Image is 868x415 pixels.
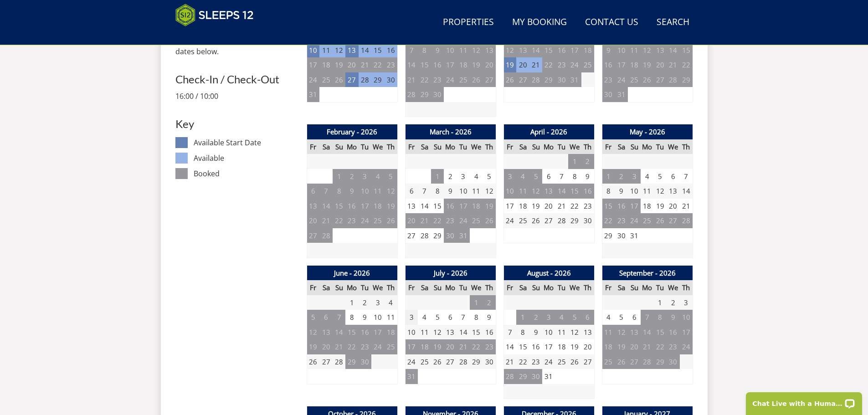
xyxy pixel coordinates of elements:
td: 4 [385,295,397,310]
a: Search [653,12,693,33]
td: 24 [503,213,516,228]
td: 15 [371,43,384,58]
td: 17 [568,43,581,58]
td: 21 [667,57,679,72]
td: 19 [654,199,667,214]
td: 30 [444,228,457,243]
td: 18 [516,199,529,214]
td: 15 [542,43,555,58]
td: 4 [470,169,483,184]
td: 18 [470,199,483,214]
td: 26 [654,213,667,228]
td: 22 [602,213,615,228]
td: 20 [516,57,529,72]
td: 28 [405,87,418,102]
td: 9 [431,43,444,58]
td: 28 [555,213,568,228]
th: Mo [345,280,358,295]
td: 31 [568,72,581,87]
td: 3 [628,169,641,184]
td: 9 [345,184,358,199]
td: 21 [418,213,431,228]
td: 11 [457,43,470,58]
td: 5 [654,169,667,184]
th: We [667,280,679,295]
th: Sa [516,280,529,295]
td: 14 [555,184,568,199]
td: 12 [385,184,397,199]
td: 14 [405,57,418,72]
td: 5 [483,169,496,184]
th: Sa [418,280,431,295]
dd: Booked [194,168,299,179]
td: 24 [568,57,581,72]
td: 25 [581,57,594,72]
td: 27 [516,72,529,87]
td: 11 [628,43,641,58]
td: 16 [385,43,397,58]
th: Su [628,139,641,154]
img: Sleeps 12 [175,4,254,26]
td: 28 [680,213,693,228]
td: 4 [516,169,529,184]
td: 1 [345,295,358,310]
td: 12 [641,43,653,58]
th: Fr [307,280,319,295]
td: 21 [529,57,542,72]
td: 15 [568,184,581,199]
td: 1 [333,169,345,184]
th: February - 2026 [307,124,397,139]
th: Th [385,280,397,295]
td: 29 [371,72,384,87]
td: 8 [568,169,581,184]
td: 26 [470,72,483,87]
th: Sa [418,139,431,154]
td: 22 [542,57,555,72]
th: Fr [503,280,516,295]
td: 18 [628,57,641,72]
th: Su [529,280,542,295]
td: 13 [542,184,555,199]
th: Su [529,139,542,154]
td: 20 [542,199,555,214]
th: Th [680,139,693,154]
td: 10 [628,184,641,199]
td: 12 [654,184,667,199]
td: 31 [307,87,319,102]
td: 25 [470,213,483,228]
td: 13 [345,43,358,58]
td: 20 [483,57,496,72]
td: 8 [431,184,444,199]
td: 20 [405,213,418,228]
td: 26 [529,213,542,228]
td: 22 [418,72,431,87]
td: 25 [628,72,641,87]
td: 15 [431,199,444,214]
td: 13 [667,184,679,199]
td: 23 [581,199,594,214]
td: 15 [602,199,615,214]
th: June - 2026 [307,266,397,281]
th: Tu [359,139,371,154]
td: 26 [483,213,496,228]
th: Tu [654,280,667,295]
td: 17 [444,57,457,72]
th: Tu [457,139,470,154]
th: September - 2026 [602,266,693,281]
td: 22 [680,57,693,72]
td: 18 [641,199,653,214]
td: 8 [418,43,431,58]
td: 21 [319,213,332,228]
td: 14 [319,199,332,214]
th: Tu [555,139,568,154]
th: Su [333,280,345,295]
td: 24 [615,72,627,87]
th: Mo [444,139,457,154]
td: 12 [503,43,516,58]
p: Chat Live with a Human! [13,14,103,21]
td: 2 [483,295,496,310]
td: 20 [654,57,667,72]
td: 19 [470,57,483,72]
td: 30 [602,87,615,102]
p: 16:00 / 10:00 [175,91,299,102]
